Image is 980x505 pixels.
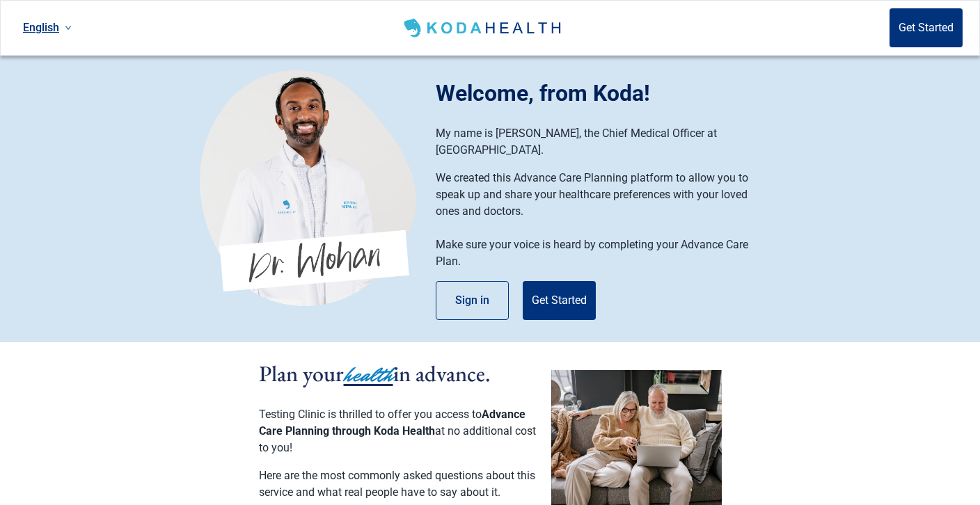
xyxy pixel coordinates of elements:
a: Current language: English [17,16,77,39]
button: Get Started [890,8,963,47]
p: Here are the most commonly asked questions about this service and what real people have to say ab... [259,467,537,501]
h1: Welcome, from Koda! [436,77,780,110]
span: Plan your [259,359,344,388]
span: Testing Clinic is thrilled to offer you access to [259,408,482,421]
p: We created this Advance Care Planning platform to allow you to speak up and share your healthcare... [436,170,766,220]
img: Koda Health [200,70,416,306]
button: Sign in [436,281,509,320]
p: Make sure your voice is heard by completing your Advance Care Plan. [436,237,766,270]
span: in advance. [393,359,491,388]
p: My name is [PERSON_NAME], the Chief Medical Officer at [GEOGRAPHIC_DATA]. [436,125,766,159]
span: health [344,360,393,390]
button: Get Started [523,281,596,320]
span: down [65,24,72,31]
img: Koda Health [401,17,566,39]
